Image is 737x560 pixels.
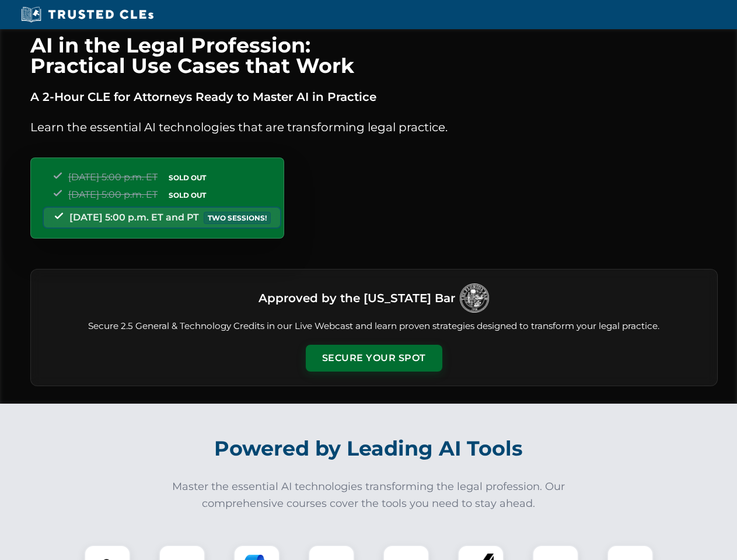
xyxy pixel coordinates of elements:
p: Master the essential AI technologies transforming the legal profession. Our comprehensive courses... [165,478,573,512]
span: [DATE] 5:00 p.m. ET [68,189,158,200]
h3: Approved by the [US_STATE] Bar [259,288,455,309]
img: Logo [460,283,489,313]
p: Secure 2.5 General & Technology Credits in our Live Webcast and learn proven strategies designed ... [45,320,703,333]
h2: Powered by Leading AI Tools [46,428,692,469]
button: Secure Your Spot [306,345,442,372]
span: [DATE] 5:00 p.m. ET [68,171,158,183]
span: SOLD OUT [165,171,210,184]
img: Trusted CLEs [18,6,157,23]
span: SOLD OUT [165,189,210,201]
h1: AI in the Legal Profession: Practical Use Cases that Work [30,35,718,76]
p: A 2-Hour CLE for Attorneys Ready to Master AI in Practice [30,87,718,106]
p: Learn the essential AI technologies that are transforming legal practice. [30,118,718,136]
